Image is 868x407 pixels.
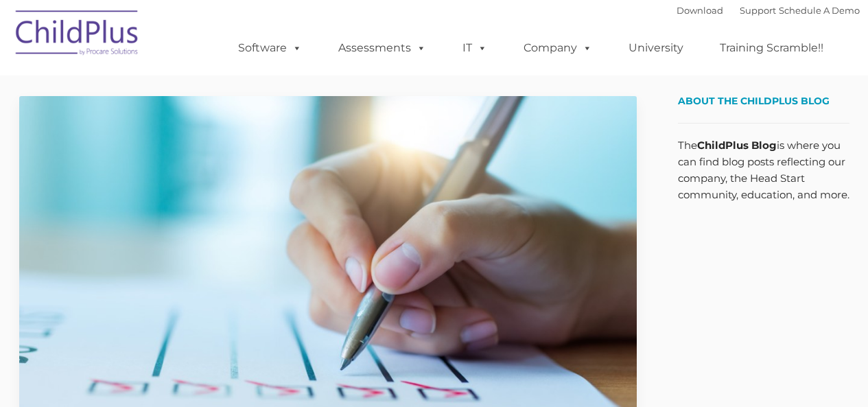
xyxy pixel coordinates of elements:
a: Support [740,5,776,16]
a: Software [224,34,316,62]
a: University [615,34,697,62]
strong: ChildPlus Blog [697,139,777,152]
p: The is where you can find blog posts reflecting our company, the Head Start community, education,... [678,137,849,203]
a: Download [677,5,723,16]
a: Training Scramble!! [706,34,837,62]
a: Schedule A Demo [779,5,860,16]
a: Company [510,34,606,62]
a: IT [449,34,501,62]
span: About the ChildPlus Blog [678,95,830,107]
a: Assessments [325,34,440,62]
font: | [677,5,860,16]
img: ChildPlus by Procare Solutions [9,1,146,69]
